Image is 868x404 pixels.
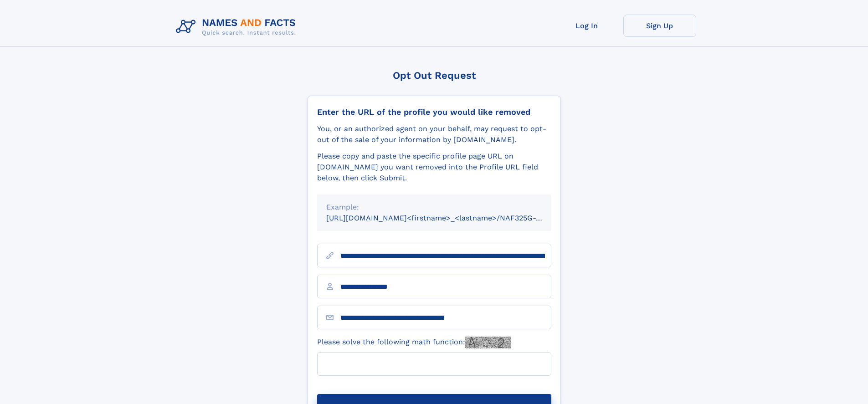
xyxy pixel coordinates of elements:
[326,214,569,222] small: [URL][DOMAIN_NAME]<firstname>_<lastname>/NAF325G-xxxxxxxx
[623,15,696,37] a: Sign Up
[308,70,561,81] div: Opt Out Request
[317,123,551,145] div: You, or an authorized agent on your behalf, may request to opt-out of the sale of your informatio...
[172,15,303,39] img: Logo Names and Facts
[317,107,551,117] div: Enter the URL of the profile you would like removed
[317,151,551,184] div: Please copy and paste the specific profile page URL on [DOMAIN_NAME] you want removed into the Pr...
[317,337,511,348] label: Please solve the following math function:
[326,202,542,213] div: Example:
[550,15,623,37] a: Log In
